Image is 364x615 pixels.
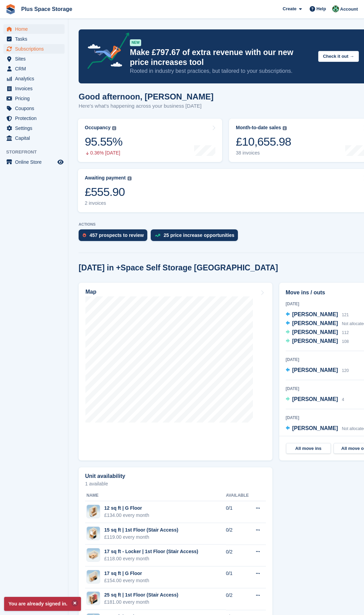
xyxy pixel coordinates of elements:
[292,425,338,431] span: [PERSON_NAME]
[130,67,313,75] p: Rooted in industry best practices, but tailored to your subscriptions.
[90,232,144,238] div: 457 prospects to review
[104,512,149,519] div: £134.00 every month
[15,133,56,143] span: Capital
[286,395,344,404] a: [PERSON_NAME] 4
[15,74,56,83] span: Analytics
[87,592,100,605] img: 103.png
[79,229,151,244] a: 457 prospects to review
[104,548,198,555] div: 17 sq ft - Locker | 1st Floor (Stair Access)
[85,150,122,156] div: 0.36% [DATE]
[15,54,56,64] span: Sites
[85,185,132,199] div: £555.90
[3,157,65,167] a: menu
[292,338,338,344] span: [PERSON_NAME]
[3,34,65,44] a: menu
[318,51,359,62] button: Check it out →
[85,175,126,181] div: Awaiting payment
[342,330,349,335] span: 112
[286,337,349,346] a: [PERSON_NAME] 108
[104,591,178,599] div: 25 sq ft | 1st Floor (Stair Access)
[3,54,65,64] a: menu
[85,200,132,206] div: 2 invoices
[3,104,65,113] a: menu
[283,5,296,12] span: Create
[3,113,65,123] a: menu
[342,368,349,373] span: 120
[85,125,110,131] div: Occupancy
[226,545,251,566] td: 0/2
[292,367,338,373] span: [PERSON_NAME]
[236,125,281,131] div: Month-to-date sales
[3,84,65,93] a: menu
[104,534,178,541] div: £119.00 every month
[78,119,222,162] a: Occupancy 95.55% 0.36% [DATE]
[15,24,56,34] span: Home
[104,599,178,606] div: £181.00 every month
[104,555,198,562] div: £118.00 every month
[85,490,226,501] th: Name
[286,328,349,337] a: [PERSON_NAME] 112
[85,481,266,486] p: 1 available
[226,566,251,588] td: 0/1
[236,135,291,149] div: £10,655.98
[82,32,130,71] img: price-adjustments-announcement-icon-8257ccfd72463d97f412b2fc003d46551f7dbcb40ab6d574587a9cd5c0d94...
[83,233,86,237] img: prospect-51fa495bee0391a8d652442698ab0144808aea92771e9ea1ae160a38d050c398.svg
[15,157,56,167] span: Online Store
[56,158,65,166] a: Preview store
[104,577,149,584] div: £154.00 every month
[286,443,331,454] a: All move ins
[85,135,122,149] div: 95.55%
[3,44,65,54] a: menu
[85,473,125,479] h2: Unit availability
[292,320,338,326] span: [PERSON_NAME]
[15,44,56,54] span: Subscriptions
[130,48,313,67] p: Make £797.67 of extra revenue with our new price increases tool
[332,5,339,12] img: Karolis Stasinskas
[3,74,65,83] a: menu
[342,397,344,402] span: 4
[226,490,251,501] th: Available
[342,312,349,317] span: 121
[104,505,149,512] div: 12 sq ft | G Floor
[15,84,56,93] span: Invoices
[85,289,96,295] h2: Map
[79,283,272,460] a: Map
[226,588,251,610] td: 0/2
[226,501,251,523] td: 0/1
[112,126,116,130] img: icon-info-grey-7440780725fd019a000dd9b08b2336e03edf1995a4989e88bcd33f0948082b44.svg
[87,548,100,561] img: 106.png
[15,123,56,133] span: Settings
[292,311,338,317] span: [PERSON_NAME]
[18,3,75,15] a: Plus Space Storage
[292,396,338,402] span: [PERSON_NAME]
[3,94,65,103] a: menu
[79,102,214,110] p: Here's what's happening across your business [DATE]
[3,123,65,133] a: menu
[87,505,100,518] img: 3.png
[286,310,349,319] a: [PERSON_NAME] 121
[292,329,338,335] span: [PERSON_NAME]
[87,527,100,540] img: 119.png
[15,64,56,73] span: CRM
[3,24,65,34] a: menu
[127,176,132,181] img: icon-info-grey-7440780725fd019a000dd9b08b2336e03edf1995a4989e88bcd33f0948082b44.svg
[342,339,349,344] span: 108
[286,366,349,375] a: [PERSON_NAME] 120
[79,263,278,272] h2: [DATE] in +Space Self Storage [GEOGRAPHIC_DATA]
[6,149,68,156] span: Storefront
[151,229,241,244] a: 25 price increase opportunities
[3,64,65,73] a: menu
[5,4,16,14] img: stora-icon-8386f47178a22dfd0bd8f6a31ec36ba5ce8667c1dd55bd0f319d3a0aa187defe.svg
[164,232,234,238] div: 25 price increase opportunities
[87,570,100,583] img: 2.png
[340,6,358,13] span: Account
[130,39,141,46] div: NEW
[15,104,56,113] span: Coupons
[79,92,214,101] h1: Good afternoon, [PERSON_NAME]
[155,234,160,237] img: price_increase_opportunities-93ffe204e8149a01c8c9dc8f82e8f89637d9d84a8eef4429ea346261dce0b2c0.svg
[104,526,178,534] div: 15 sq ft | 1st Floor (Stair Access)
[283,126,287,130] img: icon-info-grey-7440780725fd019a000dd9b08b2336e03edf1995a4989e88bcd33f0948082b44.svg
[15,34,56,44] span: Tasks
[3,133,65,143] a: menu
[4,597,81,611] p: You are already signed in.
